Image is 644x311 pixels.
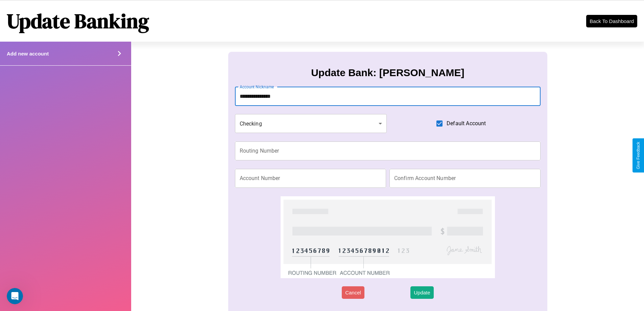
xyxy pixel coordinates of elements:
button: Update [410,286,433,299]
h3: Update Bank: [PERSON_NAME] [311,67,464,79]
label: Account Nickname [240,84,274,90]
iframe: Intercom live chat [7,288,23,304]
div: Give Feedback [636,142,641,169]
div: Checking [235,114,387,133]
span: Default Account [447,119,486,128]
h4: Add new account [7,51,49,57]
button: Back To Dashboard [586,15,637,27]
button: Cancel [342,286,364,299]
h1: Update Banking [7,7,149,35]
img: check [281,196,495,278]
